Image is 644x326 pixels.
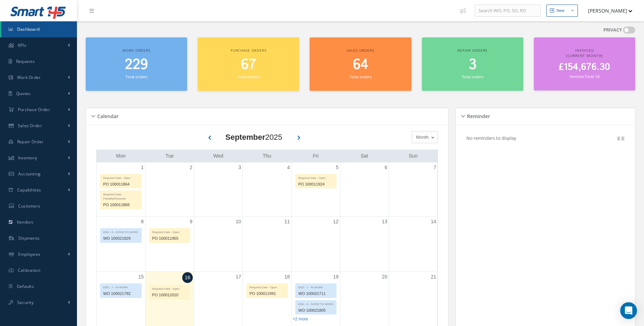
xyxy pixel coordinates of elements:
a: Show 2 more events [293,317,308,321]
span: Calibration [18,267,40,273]
a: Purchase orders 67 Total orders [198,37,299,91]
div: EDD - 6 - GOOD TO WORK [100,229,141,234]
a: September 21, 2025 [429,272,438,282]
a: September 6, 2025 [383,162,389,173]
span: KPIs [18,42,26,48]
a: September 14, 2025 [429,217,438,227]
a: September 9, 2025 [188,217,194,227]
div: Required Date - Partially/Received [100,191,141,201]
a: Sunday [408,152,419,160]
small: Total orders [126,74,147,79]
label: PRIVACY [603,27,622,34]
div: PO 100011924 [296,180,336,188]
div: WO 100021711 [296,290,336,298]
span: £154,676.30 [559,60,610,74]
span: Invoiced [575,48,594,53]
td: September 10, 2025 [194,217,243,272]
input: Search WO, PO, SO, RO [475,5,541,17]
span: Requests [16,58,35,64]
a: September 12, 2025 [332,217,340,227]
a: Tuesday [164,152,175,160]
a: Repair orders 3 Total orders [422,37,523,91]
span: Month [414,134,429,141]
a: Dashboard [1,21,77,37]
div: Required Date - Open [149,285,190,291]
a: September 2, 2025 [188,162,194,173]
a: September 10, 2025 [234,217,243,227]
a: September 18, 2025 [283,272,291,282]
p: No reminders to display [466,135,516,141]
a: Wednesday [212,152,225,160]
span: Employees [18,251,41,257]
span: 67 [241,55,256,75]
a: September 19, 2025 [332,272,340,282]
a: September 20, 2025 [381,272,389,282]
td: September 2, 2025 [145,162,194,217]
div: Required Date - Open [247,284,287,290]
span: Sales orders [347,48,374,53]
a: Thursday [261,152,273,160]
div: PO 100011955 [149,234,190,242]
a: September 11, 2025 [283,217,291,227]
div: WO 100021782 [100,290,141,298]
button: New [546,5,578,17]
td: September 11, 2025 [243,217,291,272]
small: Invoices Total: 53 [569,74,600,79]
span: Shipments [18,235,40,241]
a: September 1, 2025 [140,162,145,173]
div: WO 100021805 [296,306,336,314]
a: Friday [311,152,320,160]
td: September 4, 2025 [243,162,291,217]
a: Work orders 229 Total orders [86,37,187,91]
span: (Current Month) [566,53,603,58]
button: [PERSON_NAME] [581,4,632,17]
td: September 1, 2025 [97,162,145,217]
div: Required Date - Open [149,229,190,234]
div: EDD - 7 - IN WORK [100,284,141,290]
a: Invoiced (Current Month) £154,676.30 Invoices Total: 53 [534,37,635,90]
a: September 7, 2025 [432,162,438,173]
small: Total orders [238,74,259,79]
span: Quotes [16,90,31,96]
div: EDD - 6 - GOOD TO WORK [296,300,336,306]
span: 3 [469,55,476,75]
h5: Reminder [465,111,490,119]
a: September 8, 2025 [140,217,145,227]
div: Open Intercom Messenger [620,302,637,319]
a: Monday [115,152,127,160]
td: September 3, 2025 [194,162,243,217]
span: Sales Order [18,123,42,129]
span: Purchase orders [231,48,267,53]
h5: Calendar [95,111,119,119]
div: PO 100011864 [100,180,141,188]
div: New [557,8,565,14]
a: September 4, 2025 [286,162,291,173]
div: PO 100011991 [247,290,287,298]
span: Repair Order [17,139,44,145]
span: Purchase Order [18,107,50,113]
span: Defaults [17,283,34,289]
span: Accounting [18,171,41,177]
span: Capabilities [17,187,41,193]
div: Required Date - Open [100,174,141,180]
a: September 5, 2025 [334,162,340,173]
span: Work Order [17,74,41,80]
span: Work orders [122,48,150,53]
td: September 14, 2025 [389,217,438,272]
div: WO 100021829 [100,234,141,242]
span: Security [17,299,34,305]
a: September 13, 2025 [381,217,389,227]
a: September 3, 2025 [237,162,243,173]
span: 64 [353,55,368,75]
td: September 12, 2025 [291,217,340,272]
a: September 15, 2025 [137,272,145,282]
td: September 8, 2025 [97,217,145,272]
a: Saturday [359,152,369,160]
span: Inventory [18,155,37,161]
div: EDD - 7 - IN WORK [296,284,336,290]
div: PO 100011868 [100,201,141,209]
span: Dashboard [17,26,40,32]
td: September 5, 2025 [291,162,340,217]
span: Customers [18,203,41,209]
span: Vendors [17,219,34,225]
